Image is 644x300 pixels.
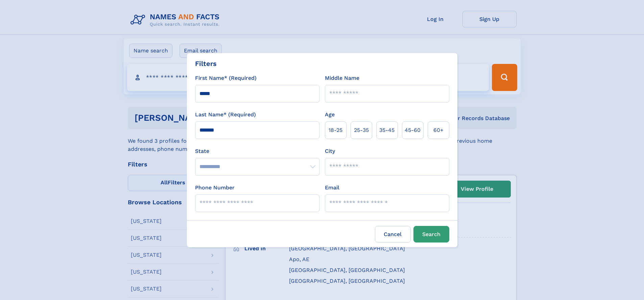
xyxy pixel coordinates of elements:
[325,147,335,155] label: City
[195,111,256,119] label: Last Name* (Required)
[433,126,444,134] span: 60+
[195,74,257,82] label: First Name* (Required)
[354,126,369,134] span: 25‑35
[195,59,217,69] div: Filters
[405,126,421,134] span: 45‑60
[375,226,411,243] label: Cancel
[195,184,235,192] label: Phone Number
[413,226,449,243] button: Search
[329,126,342,134] span: 18‑25
[379,126,395,134] span: 35‑45
[195,147,319,155] label: State
[325,74,359,82] label: Middle Name
[325,111,335,119] label: Age
[325,184,339,192] label: Email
